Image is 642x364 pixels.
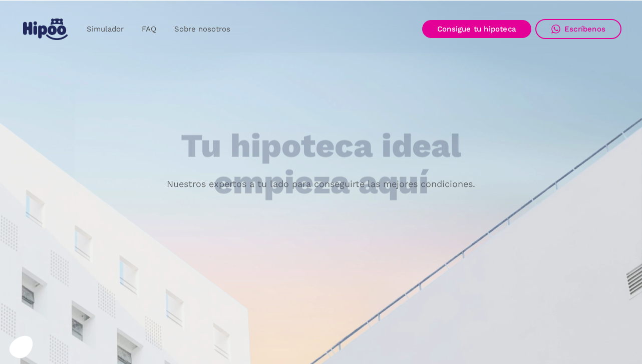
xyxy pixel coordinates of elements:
a: FAQ [133,19,165,39]
h1: Tu hipoteca ideal empieza aquí [131,128,511,200]
a: Escríbenos [535,19,621,39]
a: Consigue tu hipoteca [422,20,531,38]
div: Escríbenos [564,24,605,33]
a: Simulador [78,19,133,39]
a: Sobre nosotros [165,19,239,39]
a: home [21,14,70,44]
